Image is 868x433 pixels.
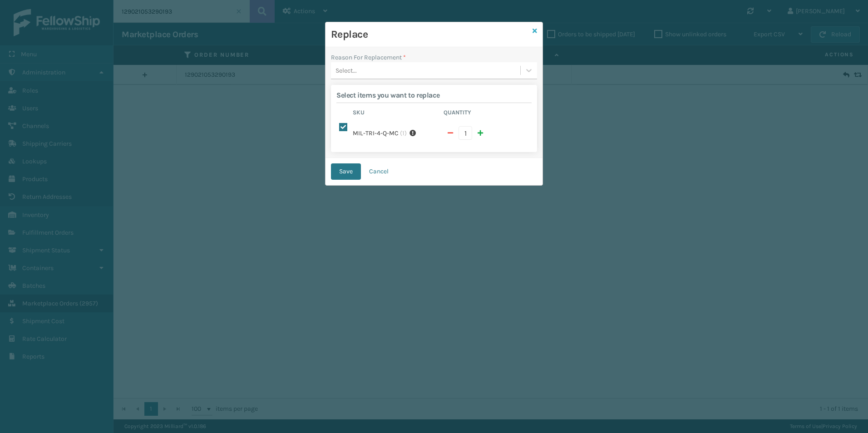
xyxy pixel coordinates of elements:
th: Quantity [441,108,532,119]
button: Save [331,163,361,180]
button: Cancel [361,163,397,180]
label: Reason For Replacement [331,53,406,62]
th: Sku [350,108,441,119]
div: Select... [335,66,357,75]
span: ( 1 ) [400,128,407,138]
h3: Replace [331,28,529,41]
h2: Select items you want to replace [336,90,532,100]
label: MIL-TRI-4-Q-MC [353,128,399,138]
